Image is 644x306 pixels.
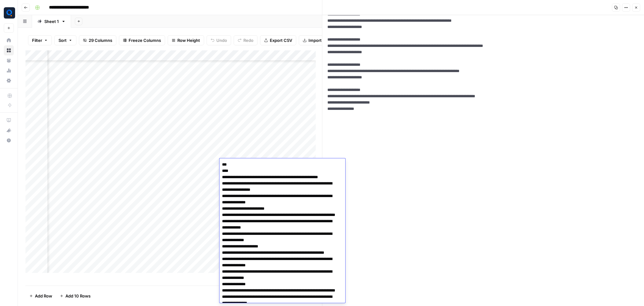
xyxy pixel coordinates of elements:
[4,65,14,76] a: Usage
[32,37,42,43] span: Filter
[54,35,76,45] button: Sort
[270,37,292,43] span: Export CSV
[4,55,14,65] a: Your Data
[4,45,14,55] a: Browse
[168,35,204,45] button: Row Height
[35,293,52,299] span: Add Row
[58,37,67,43] span: Sort
[4,115,14,125] a: AirOps Academy
[44,18,59,25] div: Sheet 1
[32,15,71,28] a: Sheet 1
[79,35,116,45] button: 29 Columns
[129,37,161,43] span: Freeze Columns
[234,35,258,45] button: Redo
[28,35,52,45] button: Filter
[56,291,94,301] button: Add 10 Rows
[207,35,231,45] button: Undo
[4,125,14,135] button: What's new?
[89,37,112,43] span: 29 Columns
[260,35,296,45] button: Export CSV
[4,76,14,86] a: Settings
[216,37,227,43] span: Undo
[299,35,335,45] button: Import CSV
[308,37,331,43] span: Import CSV
[243,37,253,43] span: Redo
[4,5,14,21] button: Workspace: Qubit - SEO
[177,37,200,43] span: Row Height
[4,7,15,19] img: Qubit - SEO Logo
[4,135,14,145] button: Help + Support
[25,291,56,301] button: Add Row
[4,35,14,45] a: Home
[65,293,91,299] span: Add 10 Rows
[119,35,165,45] button: Freeze Columns
[4,126,14,135] div: What's new?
